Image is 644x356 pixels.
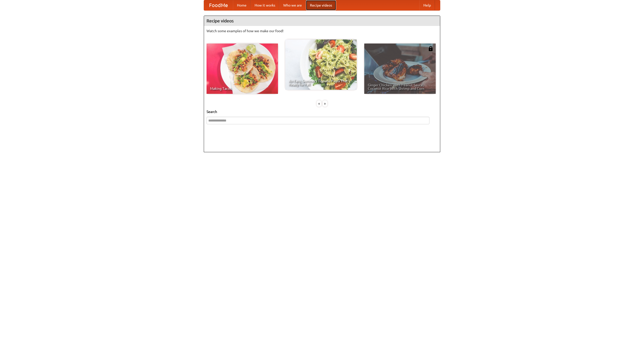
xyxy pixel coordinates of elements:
div: » [323,100,327,107]
p: Watch some examples of how we make our food! [207,28,437,33]
a: Making Tacos [207,44,278,94]
a: Help [419,0,435,10]
a: Recipe videos [306,0,336,10]
a: FoodMe [204,0,233,10]
a: Home [233,0,251,10]
a: Who we are [279,0,306,10]
a: How it works [251,0,279,10]
h5: Search [207,109,437,114]
span: Making Tacos [210,87,274,90]
h4: Recipe videos [204,16,440,26]
a: An Easy, Summery Tomato Pasta That's Ready for Fall [285,39,357,90]
span: An Easy, Summery Tomato Pasta That's Ready for Fall [289,79,353,86]
img: 483408.png [428,46,433,51]
div: « [317,100,321,107]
